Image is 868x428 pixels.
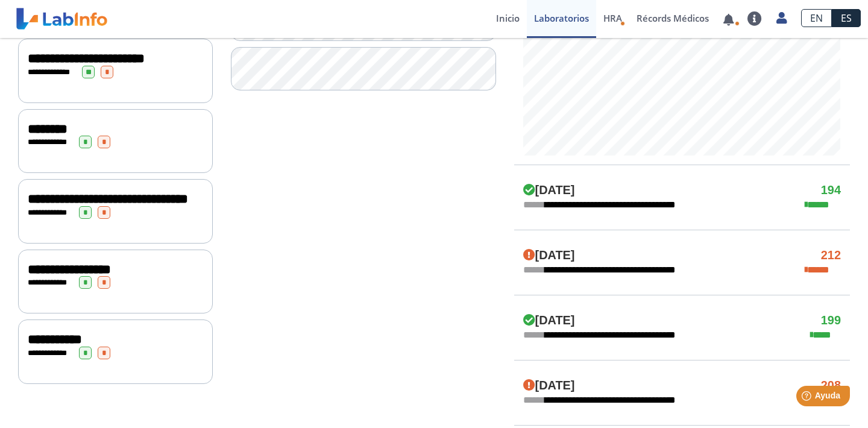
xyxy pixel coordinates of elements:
h4: [DATE] [523,313,575,328]
h4: 194 [821,183,841,198]
span: HRA [603,12,622,24]
h4: 212 [821,248,841,263]
iframe: Help widget launcher [761,381,855,415]
h4: 199 [821,313,841,328]
h4: 208 [821,379,841,393]
a: EN [801,9,832,27]
h4: [DATE] [523,183,575,198]
h4: [DATE] [523,248,575,263]
a: ES [832,9,861,27]
h4: [DATE] [523,379,575,393]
